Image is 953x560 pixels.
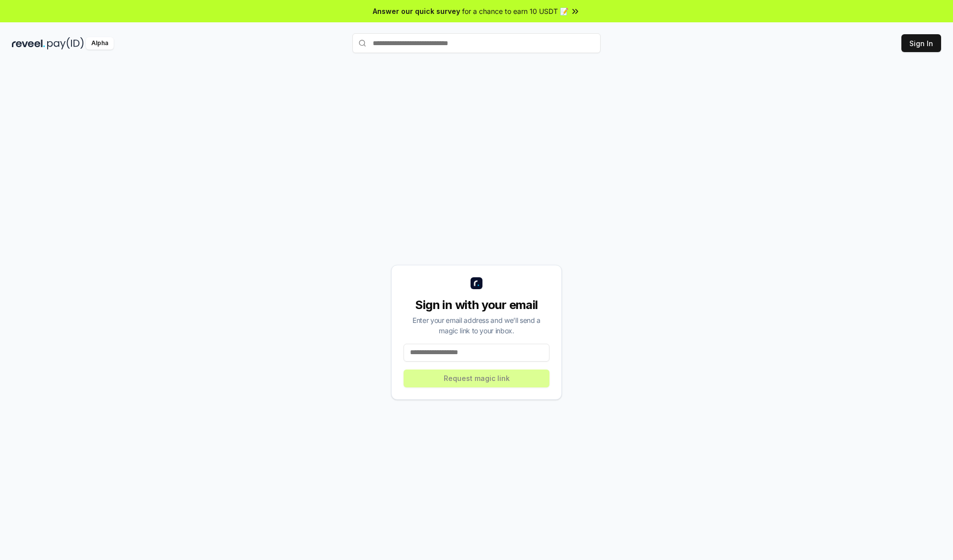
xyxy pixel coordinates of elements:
img: pay_id [47,37,84,50]
img: reveel_dark [12,37,45,50]
img: logo_small [471,277,482,289]
div: Enter your email address and we’ll send a magic link to your inbox. [404,315,549,336]
div: Alpha [86,37,114,50]
span: Answer our quick survey [373,6,460,16]
button: Sign In [901,34,941,52]
div: Sign in with your email [404,297,549,313]
span: for a chance to earn 10 USDT 📝 [462,6,568,16]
